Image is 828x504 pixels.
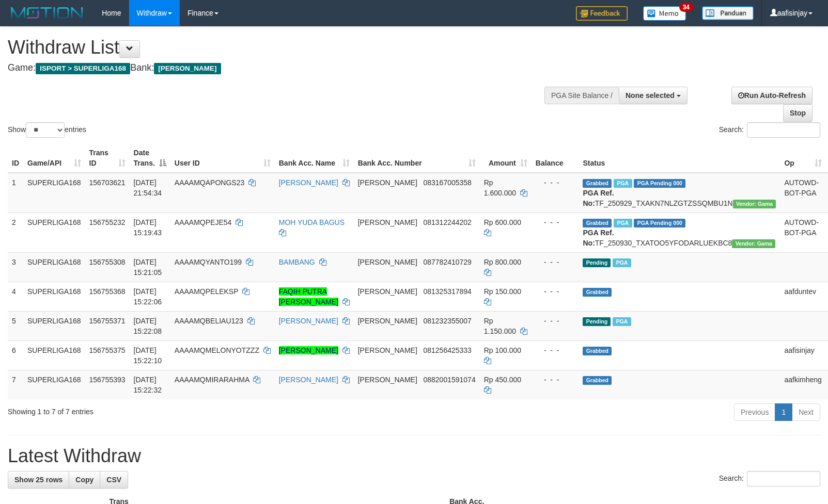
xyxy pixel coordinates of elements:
div: - - - [536,316,575,326]
div: - - - [536,217,575,227]
span: Rp 450.000 [484,376,521,384]
span: ISPORT > SUPERLIGA168 [36,63,130,74]
a: 1 [775,403,792,421]
span: Rp 1.150.000 [484,317,516,335]
label: Search: [719,471,820,486]
span: Copy 081312244202 to clipboard [423,218,471,226]
div: - - - [536,257,575,267]
a: BAMBANG [279,258,315,266]
td: SUPERLIGA168 [23,282,85,311]
span: [DATE] 15:22:32 [134,376,162,394]
span: [DATE] 15:22:08 [134,317,162,335]
td: 3 [8,252,23,282]
span: Marked by aafsoumeymey [614,219,632,227]
td: SUPERLIGA168 [23,340,85,370]
h1: Latest Withdraw [8,446,820,466]
span: Copy [75,476,93,484]
span: Copy 081232355007 to clipboard [423,317,471,325]
span: Copy 081325317894 to clipboard [423,287,471,296]
a: Run Auto-Refresh [731,87,813,104]
span: [PERSON_NAME] [358,317,417,325]
span: Copy 083167005358 to clipboard [423,178,471,187]
span: Vendor URL: https://trx31.1velocity.biz [733,200,776,208]
span: Rp 600.000 [484,218,521,226]
span: [PERSON_NAME] [358,258,417,266]
td: AUTOWD-BOT-PGA [780,173,825,213]
img: panduan.png [702,6,754,20]
span: 156755393 [89,376,126,384]
a: [PERSON_NAME] [279,376,338,384]
div: - - - [536,375,575,385]
th: ID [8,143,23,173]
span: 156755368 [89,287,126,296]
div: - - - [536,177,575,188]
label: Search: [719,122,820,138]
span: Copy 0882001591074 to clipboard [423,376,475,384]
h1: Withdraw List [8,37,542,58]
div: - - - [536,345,575,355]
a: Previous [734,403,775,421]
div: - - - [536,286,575,297]
th: Balance [532,143,579,173]
span: Grabbed [583,219,612,227]
td: aafduntev [780,282,825,311]
td: 6 [8,340,23,370]
span: Rp 800.000 [484,258,521,266]
select: Showentries [26,122,65,138]
span: Show 25 rows [14,476,63,484]
span: Marked by aafchhiseyha [614,179,632,188]
span: CSV [106,476,121,484]
td: 1 [8,173,23,213]
img: Button%20Memo.svg [643,6,686,21]
span: AAAAMQBELIAU123 [175,317,243,325]
span: Copy 087782410729 to clipboard [423,258,471,266]
span: 156755375 [89,346,126,354]
span: Grabbed [583,347,612,355]
span: AAAAMQAPONGS23 [175,178,244,187]
span: Vendor URL: https://trx31.1velocity.biz [732,239,775,248]
a: Show 25 rows [8,471,69,489]
span: AAAAMQPELEKSP [175,287,238,296]
span: [DATE] 21:54:34 [134,178,162,197]
td: 4 [8,282,23,311]
h4: Game: Bank: [8,63,542,73]
th: User ID: activate to sort column ascending [170,143,275,173]
td: AUTOWD-BOT-PGA [780,213,825,252]
td: SUPERLIGA168 [23,213,85,252]
a: Copy [69,471,100,489]
span: PGA Pending [634,179,685,188]
span: 156755308 [89,258,126,266]
span: [DATE] 15:22:10 [134,346,162,365]
span: 156755232 [89,218,126,226]
span: 156703621 [89,178,126,187]
span: [DATE] 15:21:05 [134,258,162,277]
span: Grabbed [583,376,612,385]
td: SUPERLIGA168 [23,311,85,340]
td: SUPERLIGA168 [23,252,85,282]
div: PGA Site Balance / [544,87,619,104]
span: Rp 1.600.000 [484,178,516,197]
th: Trans ID: activate to sort column ascending [85,143,130,173]
th: Bank Acc. Name: activate to sort column ascending [275,143,354,173]
span: [PERSON_NAME] [358,376,417,384]
span: [DATE] 15:19:43 [134,218,162,237]
span: [PERSON_NAME] [358,178,417,187]
span: Rp 100.000 [484,346,521,354]
td: TF_250930_TXATOO5YFODARLUEKBC8 [579,213,780,252]
span: PGA Pending [634,219,685,227]
td: SUPERLIGA168 [23,173,85,213]
th: Bank Acc. Number: activate to sort column ascending [354,143,480,173]
span: [PERSON_NAME] [358,287,417,296]
b: PGA Ref. No: [583,189,614,207]
img: MOTION_logo.png [8,5,86,21]
span: Pending [583,258,611,267]
span: Grabbed [583,288,612,297]
th: Date Trans.: activate to sort column descending [130,143,170,173]
input: Search: [747,471,820,486]
th: Amount: activate to sort column ascending [480,143,532,173]
span: None selected [626,91,675,100]
span: Copy 081256425333 to clipboard [423,346,471,354]
span: AAAAMQMELONYOTZZZ [175,346,259,354]
span: AAAAMQYANTO199 [175,258,242,266]
td: TF_250929_TXAKN7NLZGTZSSQMBU1N [579,173,780,213]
